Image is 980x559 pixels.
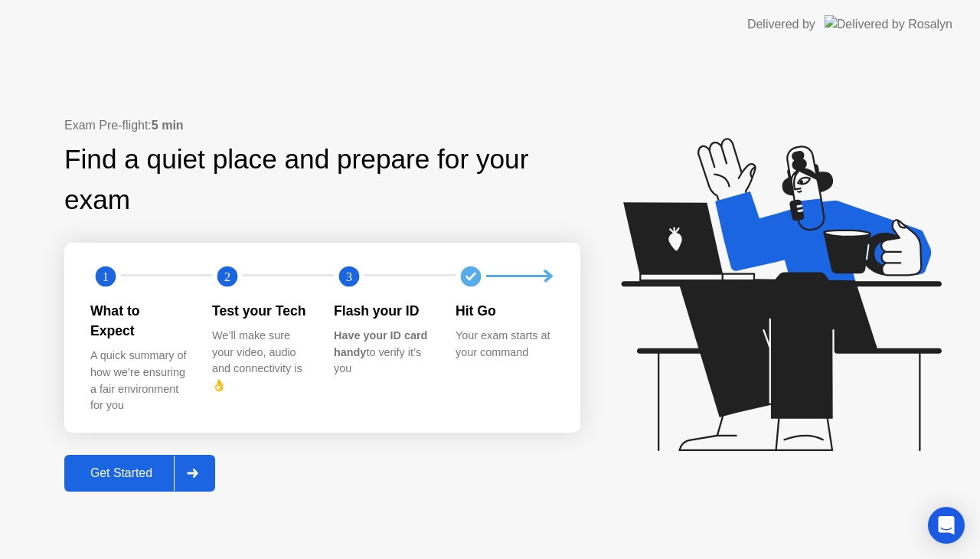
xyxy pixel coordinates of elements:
div: Delivered by [747,15,815,34]
div: Your exam starts at your command [456,328,553,361]
div: Exam Pre-flight: [64,116,580,135]
text: 3 [346,269,352,283]
div: Open Intercom Messenger [928,507,965,544]
div: Get Started [69,466,174,480]
div: Hit Go [456,301,553,321]
div: What to Expect [90,301,188,342]
text: 2 [224,269,230,283]
img: Delivered by Rosalyn [825,15,952,33]
b: 5 min [152,119,184,132]
div: to verify it’s you [334,328,431,378]
button: Get Started [64,455,215,492]
div: Flash your ID [334,301,431,321]
div: Test your Tech [212,301,309,321]
text: 1 [103,269,109,283]
div: A quick summary of how we’re ensuring a fair environment for you [90,348,188,414]
div: Find a quiet place and prepare for your exam [64,139,580,221]
b: Have your ID card handy [334,329,427,358]
div: We’ll make sure your video, audio and connectivity is 👌 [212,328,309,394]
